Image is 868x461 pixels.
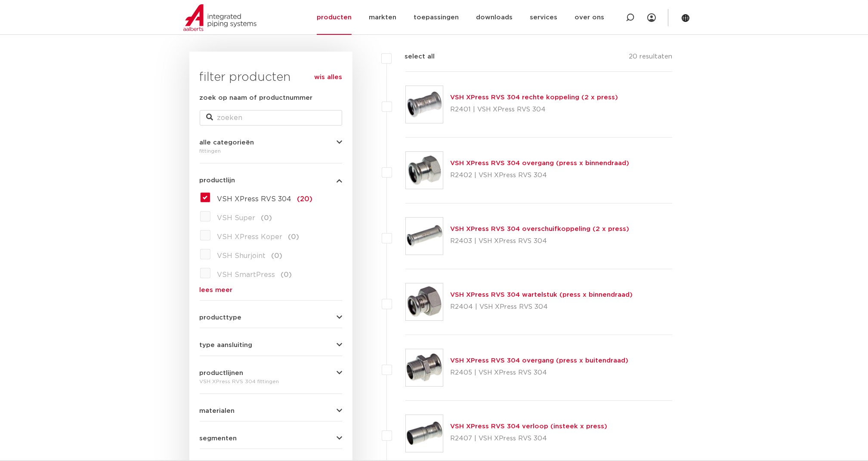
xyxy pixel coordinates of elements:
img: Thumbnail for VSH XPress RVS 304 verloop (insteek x press) [406,415,443,452]
span: VSH SmartPress [217,271,275,278]
p: R2405 | VSH XPress RVS 304 [450,366,628,380]
span: VSH Shurjoint [217,252,266,259]
span: type aansluiting [200,342,253,348]
a: VSH XPress RVS 304 overschuifkoppeling (2 x press) [450,226,629,232]
span: segmenten [200,435,237,442]
img: Thumbnail for VSH XPress RVS 304 overgang (press x buitendraad) [406,349,443,386]
div: fittingen [200,146,342,156]
a: lees meer [200,287,342,293]
span: productlijn [200,177,235,184]
button: segmenten [200,435,342,442]
span: VSH XPress Koper [217,234,283,240]
a: VSH XPress RVS 304 overgang (press x binnendraad) [450,160,629,166]
img: Thumbnail for VSH XPress RVS 304 overgang (press x binnendraad) [406,152,443,189]
span: (20) [297,196,313,203]
a: wis alles [314,72,342,83]
button: type aansluiting [200,342,342,348]
img: Thumbnail for VSH XPress RVS 304 rechte koppeling (2 x press) [406,86,443,123]
p: R2404 | VSH XPress RVS 304 [450,300,633,314]
a: VSH XPress RVS 304 verloop (insteek x press) [450,423,607,430]
p: R2407 | VSH XPress RVS 304 [450,432,607,446]
img: Thumbnail for VSH XPress RVS 304 wartelstuk (press x binnendraad) [406,283,443,320]
a: VSH XPress RVS 304 rechte koppeling (2 x press) [450,94,618,101]
span: VSH XPress RVS 304 [217,196,292,203]
label: zoek op naam of productnummer [200,93,313,103]
button: alle categorieën [200,139,342,146]
span: (0) [288,234,300,240]
span: producttype [200,314,242,321]
p: 20 resultaten [629,52,672,65]
p: R2403 | VSH XPress RVS 304 [450,234,629,248]
label: select all [392,52,435,62]
span: (0) [261,215,272,221]
button: productlijnen [200,370,342,376]
input: zoeken [200,110,342,126]
button: materialen [200,408,342,414]
a: VSH XPress RVS 304 wartelstuk (press x binnendraad) [450,292,633,298]
p: R2402 | VSH XPress RVS 304 [450,169,629,182]
button: productlijn [200,177,342,184]
div: VSH XPress RVS 304 fittingen [200,376,342,387]
span: VSH Super [217,215,256,221]
h3: filter producten [200,69,342,86]
a: VSH XPress RVS 304 overgang (press x buitendraad) [450,357,628,364]
button: producttype [200,314,342,321]
p: R2401 | VSH XPress RVS 304 [450,103,618,117]
span: productlijnen [200,370,244,376]
span: (0) [272,252,283,259]
span: (0) [281,271,292,278]
span: alle categorieën [200,139,254,146]
img: Thumbnail for VSH XPress RVS 304 overschuifkoppeling (2 x press) [406,218,443,255]
span: materialen [200,408,235,414]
